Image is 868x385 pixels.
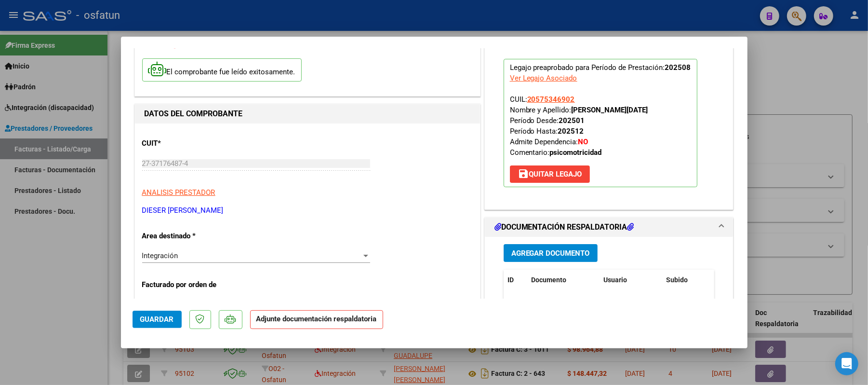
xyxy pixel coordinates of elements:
[604,276,628,284] span: Usuario
[510,73,577,83] div: Ver Legajo Asociado
[485,44,734,209] div: PREAPROBACIÓN PARA INTEGRACION
[142,279,241,290] p: Facturado por orden de
[559,116,585,125] strong: 202501
[510,95,648,157] span: CUIL: Nombre y Apellido: Período Desde: Período Hasta: Admite Dependencia:
[572,106,648,114] strong: [PERSON_NAME][DATE]
[527,95,575,104] span: 20575346902
[140,315,174,324] span: Guardar
[142,251,178,260] span: Integración
[507,276,514,284] span: ID
[142,188,215,197] span: ANALISIS PRESTADOR
[142,231,241,242] p: Area destinado *
[171,40,363,48] span: Recibida. En proceso de confirmacion/aceptac por la OS.
[550,148,602,157] strong: psicomotricidad
[510,165,590,183] button: Quitar Legajo
[494,221,634,233] h1: DOCUMENTACIÓN RESPALDATORIA
[665,63,691,72] strong: 202508
[504,270,528,290] datatable-header-cell: ID
[511,249,590,258] span: Agregar Documento
[600,270,663,290] datatable-header-cell: Usuario
[504,59,697,187] p: Legajo preaprobado para Período de Prestación:
[145,109,243,118] strong: DATOS DEL COMPROBANTE
[578,137,588,146] strong: NO
[518,168,529,179] mat-icon: save
[528,270,600,290] datatable-header-cell: Documento
[667,276,688,284] span: Subido
[518,170,582,179] span: Quitar Legajo
[142,138,241,149] p: CUIT
[133,311,182,328] button: Guardar
[835,352,858,375] div: Open Intercom Messenger
[510,148,602,157] span: Comentario:
[663,270,711,290] datatable-header-cell: Subido
[142,58,302,82] p: El comprobante fue leído exitosamente.
[532,276,567,284] span: Documento
[485,218,734,237] mat-expansion-panel-header: DOCUMENTACIÓN RESPALDATORIA
[142,205,473,216] p: DIESER [PERSON_NAME]
[256,315,377,323] strong: Adjunte documentación respaldatoria
[504,244,598,262] button: Agregar Documento
[558,127,584,136] strong: 202512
